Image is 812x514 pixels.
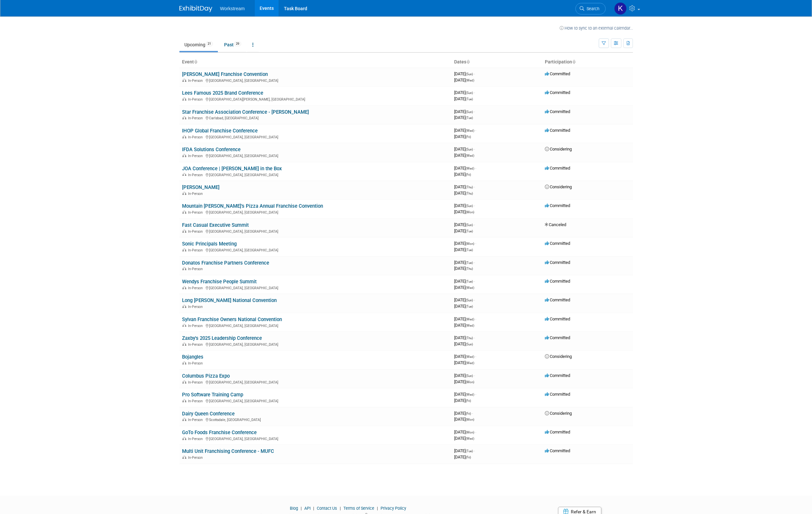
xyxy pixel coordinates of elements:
span: [DATE] [454,90,475,95]
img: In-Person Event [182,380,186,384]
div: [GEOGRAPHIC_DATA], [GEOGRAPHIC_DATA] [182,436,449,441]
span: [DATE] [454,304,473,309]
img: In-Person Event [182,437,186,440]
span: - [474,260,475,265]
div: [GEOGRAPHIC_DATA], [GEOGRAPHIC_DATA] [182,209,449,215]
span: (Tue) [466,248,473,252]
th: Event [179,57,452,68]
span: 21 [206,41,213,46]
span: [DATE] [454,398,471,403]
span: (Mon) [466,210,474,214]
span: Considering [545,147,572,152]
span: | [375,506,380,511]
a: API [304,506,311,511]
div: [GEOGRAPHIC_DATA], [GEOGRAPHIC_DATA] [182,228,449,234]
img: In-Person Event [182,79,186,82]
span: (Sun) [466,110,473,114]
span: In-Person [188,154,205,158]
span: Committed [545,448,570,453]
a: Blog [290,506,298,511]
span: In-Person [188,286,205,290]
span: - [474,109,475,114]
span: [DATE] [454,71,475,76]
span: [DATE] [454,297,475,302]
span: In-Person [188,210,205,215]
a: Search [575,3,606,14]
span: Committed [545,316,570,321]
a: How to sync to an external calendar... [560,26,633,31]
span: (Tue) [466,305,473,308]
div: [GEOGRAPHIC_DATA], [GEOGRAPHIC_DATA] [182,285,449,290]
span: - [475,241,476,246]
span: In-Person [188,361,205,365]
a: [PERSON_NAME] Franchise Convention [182,71,268,77]
span: (Mon) [466,431,474,434]
span: (Wed) [466,317,474,321]
span: [DATE] [454,115,473,120]
img: In-Person Event [182,116,186,119]
span: (Wed) [466,154,474,157]
span: (Sun) [466,374,473,378]
span: (Thu) [466,267,473,270]
span: (Tue) [466,97,473,101]
span: [DATE] [454,260,475,265]
span: Committed [545,335,570,340]
span: (Sun) [466,148,473,151]
span: Committed [545,241,570,246]
span: - [474,147,475,152]
span: In-Person [188,342,205,347]
span: Committed [545,430,570,434]
span: (Sun) [466,72,473,76]
span: Committed [545,203,570,208]
span: Considering [545,354,572,359]
span: In-Person [188,418,205,422]
span: - [474,297,475,302]
div: [GEOGRAPHIC_DATA], [GEOGRAPHIC_DATA] [182,153,449,158]
img: In-Person Event [182,324,186,327]
span: (Sun) [466,223,473,227]
span: - [474,335,475,340]
span: [DATE] [454,455,471,459]
span: [DATE] [454,228,473,233]
span: In-Person [188,305,205,309]
span: (Fri) [466,412,471,415]
span: | [338,506,342,511]
span: [DATE] [454,279,475,284]
a: Upcoming21 [179,38,218,51]
a: Multi Unit Franchising Conference - MUFC [182,448,274,454]
a: IHOP Global Franchise Conference [182,128,258,134]
div: [GEOGRAPHIC_DATA], [GEOGRAPHIC_DATA] [182,398,449,403]
span: [DATE] [454,209,474,214]
span: [DATE] [454,191,473,196]
a: Fast Casual Executive Summit [182,222,249,228]
span: Considering [545,411,572,416]
span: [DATE] [454,184,475,189]
span: Committed [545,373,570,378]
span: - [475,166,476,171]
span: (Thu) [466,336,473,340]
span: Committed [545,279,570,284]
span: [DATE] [454,430,476,434]
span: In-Person [188,399,205,403]
span: [DATE] [454,341,473,346]
span: [DATE] [454,109,475,114]
span: Committed [545,166,570,171]
a: IFDA Solutions Conference [182,147,241,152]
a: Mountain [PERSON_NAME]’s Pizza Annual Franchise Convention [182,203,323,209]
span: In-Person [188,248,205,252]
span: [DATE] [454,323,474,328]
span: [DATE] [454,153,474,158]
span: - [474,203,475,208]
span: - [474,222,475,227]
img: In-Person Event [182,267,186,270]
span: (Thu) [466,192,473,195]
span: [DATE] [454,78,474,82]
span: Committed [545,90,570,95]
span: In-Person [188,229,205,234]
span: 29 [234,41,241,46]
span: [DATE] [454,392,476,397]
span: - [474,90,475,95]
img: In-Person Event [182,286,186,289]
a: Pro Software Training Camp [182,392,243,398]
a: Sort by Participation Type [572,59,575,64]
